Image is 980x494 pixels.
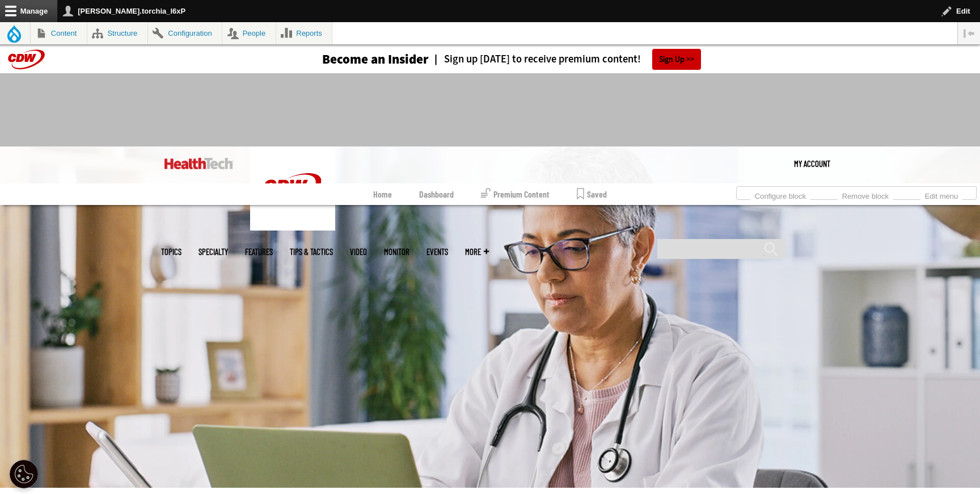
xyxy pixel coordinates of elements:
[652,49,701,70] a: Sign Up
[429,54,641,65] a: Sign up [DATE] to receive premium content!
[465,248,489,256] span: More
[384,248,409,256] a: MonITor
[794,146,830,181] div: User menu
[280,53,429,66] a: Become an Insider
[245,248,273,256] a: Features
[426,248,448,256] a: Events
[284,85,696,136] iframe: advertisement
[958,22,980,44] button: Vertical orientation
[838,189,893,201] a: Remove block
[222,22,276,44] a: People
[164,158,233,169] img: Home
[250,146,335,231] img: Home
[794,146,830,181] a: My Account
[198,248,228,256] span: Specialty
[577,183,607,205] a: Saved
[481,183,550,205] a: Premium Content
[276,22,332,44] a: Reports
[10,460,38,488] button: Open Preferences
[250,221,335,233] a: CDW
[87,22,147,44] a: Structure
[920,189,962,201] a: Edit menu
[750,189,810,201] a: Configure block
[350,248,367,256] a: Video
[31,22,87,44] a: Content
[419,183,454,205] a: Dashboard
[290,248,333,256] a: Tips & Tactics
[373,183,392,205] a: Home
[148,22,222,44] a: Configuration
[322,53,429,66] h3: Become an Insider
[10,460,38,488] div: Cookie Settings
[161,248,181,256] span: Topics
